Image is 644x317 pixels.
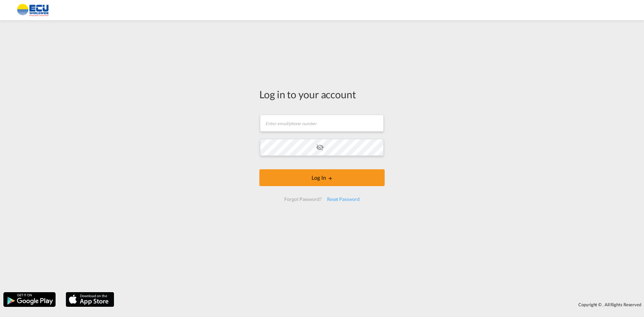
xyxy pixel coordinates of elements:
[259,87,385,101] div: Log in to your account
[316,143,324,151] md-icon: icon-eye-off
[282,193,324,205] div: Forgot Password?
[3,291,56,308] img: google.png
[259,169,385,186] button: LOGIN
[10,3,56,18] img: 6cccb1402a9411edb762cf9624ab9cda.png
[324,193,362,205] div: Reset Password
[65,291,115,308] img: apple.png
[260,115,384,132] input: Enter email/phone number
[118,299,644,310] div: Copyright © . All Rights Reserved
